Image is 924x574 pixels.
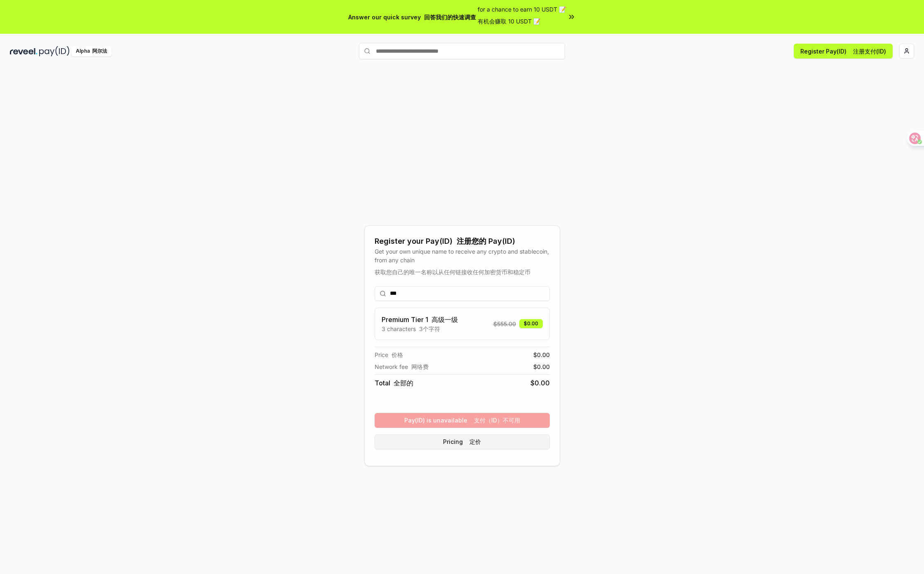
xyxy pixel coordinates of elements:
[530,378,550,388] span: $ 0.00
[478,18,540,25] font: 有机会赚取 10 USDT 📝
[533,350,550,359] span: $ 0.00
[853,48,886,55] font: 注册支付(ID)
[394,379,413,387] font: 全部的
[457,237,515,245] font: 注册您的 Pay(ID)
[392,351,403,358] font: 价格
[375,236,550,247] div: Register your Pay(ID)
[533,362,550,371] span: $ 0.00
[92,48,107,54] font: 阿尔法
[375,378,413,388] span: Total
[493,320,516,328] span: $ 555.00
[375,434,550,449] button: Pricing 定价
[375,268,530,275] font: 获取您自己的唯一名称以从任何链接收任何加密货币和稳定币
[424,14,476,21] font: 回答我们的快速调查
[375,247,550,280] div: Get your own unique name to receive any crypto and stablecoin, from any chain
[469,438,481,445] font: 定价
[411,363,429,370] font: 网络费
[10,46,38,56] img: reveel_dark
[382,324,458,333] p: 3 characters
[419,325,440,332] font: 3个字符
[519,319,543,328] div: $0.00
[382,315,458,324] h3: Premium Tier 1
[39,46,70,56] img: pay_id
[348,13,476,21] span: Answer our quick survey
[794,44,893,58] button: Register Pay(ID) 注册支付(ID)
[71,46,112,56] div: Alpha
[432,315,458,324] font: 高级一级
[375,362,429,371] span: Network fee
[375,350,403,359] span: Price
[478,5,566,29] span: for a chance to earn 10 USDT 📝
